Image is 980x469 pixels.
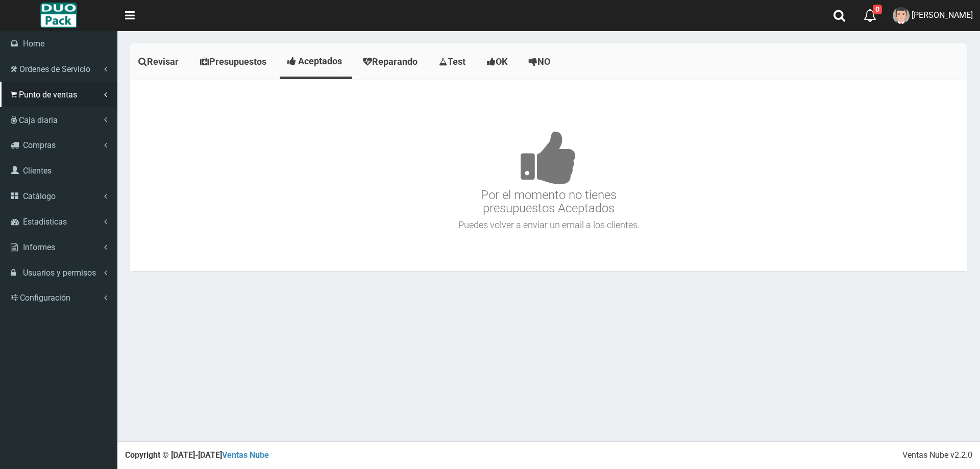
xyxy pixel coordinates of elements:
span: Test [448,56,465,67]
span: Compras [23,140,56,150]
span: Punto de ventas [19,90,77,100]
img: Logo grande [40,3,77,28]
span: Informes [23,242,55,252]
strong: Copyright © [DATE]-[DATE] [125,450,269,460]
a: Revisar [130,46,189,78]
a: Reparando [355,46,428,78]
img: User Image [893,7,910,24]
h3: Por el momento no tienes presupuestos Aceptados [133,100,965,215]
span: NO [537,56,550,67]
a: Aceptados [280,46,352,77]
div: Ventas Nube v2.2.0 [902,450,972,461]
h4: Puedes volver a enviar un email a los clientes. [133,220,965,230]
span: OK [496,56,507,67]
span: Clientes [23,166,52,176]
span: Reparando [372,56,418,67]
span: 0 [873,5,882,14]
span: Catálogo [23,191,56,201]
a: Test [431,46,476,78]
span: Aceptados [298,56,342,66]
span: Usuarios y permisos [23,268,96,278]
span: Revisar [147,56,179,67]
a: NO [521,46,561,78]
span: Ordenes de Servicio [19,64,90,74]
a: Presupuestos [192,46,277,78]
span: Caja diaria [19,115,58,125]
span: Home [23,39,44,48]
a: Ventas Nube [222,450,269,460]
span: Presupuestos [209,56,266,67]
span: [PERSON_NAME] [912,10,973,20]
a: OK [479,46,518,78]
span: Configuración [20,293,70,303]
span: Estadisticas [23,217,67,227]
